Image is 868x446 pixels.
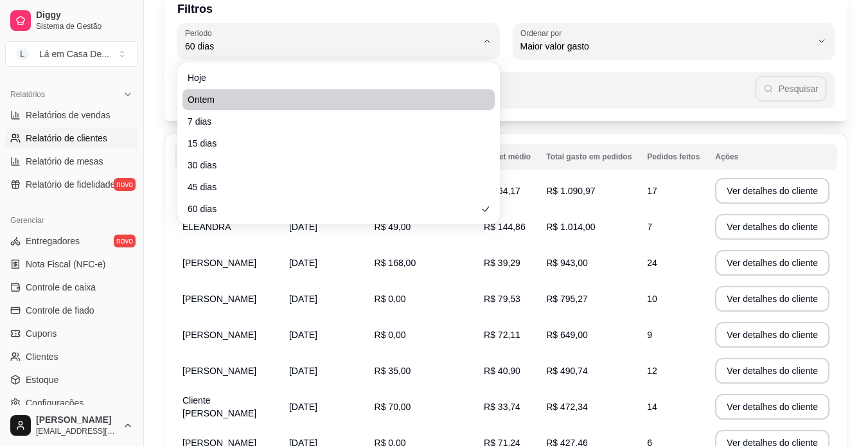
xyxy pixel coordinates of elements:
[182,330,256,340] span: [PERSON_NAME]
[546,186,595,196] span: R$ 1.090,97
[375,258,416,268] span: R$ 168,00
[538,144,639,170] th: Total gasto em pedidos
[36,21,133,31] span: Sistema de Gestão
[375,402,411,412] span: R$ 70,00
[647,186,657,196] span: 17
[188,71,477,84] span: Hoje
[639,144,707,170] th: Pedidos feitos
[647,366,657,376] span: 12
[289,330,317,340] span: [DATE]
[5,41,138,67] button: Select a team
[182,258,256,268] span: [PERSON_NAME]
[185,40,477,53] span: 60 dias
[715,250,829,276] button: Ver detalhes do cliente
[26,327,57,340] span: Cupons
[715,322,829,348] button: Ver detalhes do cliente
[484,222,526,232] span: R$ 144,86
[484,402,520,412] span: R$ 33,74
[484,258,520,268] span: R$ 39,29
[36,10,133,21] span: Diggy
[484,330,520,340] span: R$ 72,11
[484,294,520,304] span: R$ 79,53
[375,222,411,232] span: R$ 49,00
[546,366,588,376] span: R$ 490,74
[188,137,477,150] span: 15 dias
[715,214,829,240] button: Ver detalhes do cliente
[707,144,837,170] th: Ações
[520,28,566,39] label: Ordenar por
[546,258,588,268] span: R$ 943,00
[26,373,58,386] span: Estoque
[289,366,317,376] span: [DATE]
[715,178,829,204] button: Ver detalhes do cliente
[188,93,477,106] span: Ontem
[647,222,652,232] span: 7
[182,222,231,232] span: ELEANDRA
[26,132,107,145] span: Relatório de clientes
[484,186,520,196] span: R$ 64,17
[26,109,111,121] span: Relatórios de vendas
[375,294,406,304] span: R$ 0,00
[16,48,29,60] span: L
[546,402,588,412] span: R$ 472,34
[26,178,115,191] span: Relatório de fidelidade
[5,210,138,231] div: Gerenciar
[26,258,105,271] span: Nota Fiscal (NFC-e)
[188,115,477,128] span: 7 dias
[647,402,657,412] span: 14
[26,304,94,317] span: Controle de fiado
[289,294,317,304] span: [DATE]
[375,366,411,376] span: R$ 35,00
[375,330,406,340] span: R$ 0,00
[289,402,317,412] span: [DATE]
[484,366,520,376] span: R$ 40,90
[647,330,652,340] span: 9
[188,159,477,172] span: 30 dias
[546,294,588,304] span: R$ 795,27
[546,222,595,232] span: R$ 1.014,00
[175,144,281,170] th: Nome
[182,395,256,418] span: Cliente [PERSON_NAME]
[26,397,84,409] span: Configurações
[647,294,657,304] span: 10
[289,222,317,232] span: [DATE]
[476,144,538,170] th: Ticket médio
[26,350,58,363] span: Clientes
[520,40,812,53] span: Maior valor gasto
[10,89,45,100] span: Relatórios
[715,286,829,312] button: Ver detalhes do cliente
[185,28,216,39] label: Período
[36,426,118,436] span: [EMAIL_ADDRESS][DOMAIN_NAME]
[647,258,657,268] span: 24
[188,202,477,215] span: 60 dias
[26,155,103,168] span: Relatório de mesas
[546,330,588,340] span: R$ 649,00
[26,235,80,247] span: Entregadores
[289,258,317,268] span: [DATE]
[182,294,256,304] span: [PERSON_NAME]
[26,281,96,294] span: Controle de caixa
[182,366,256,376] span: [PERSON_NAME]
[715,358,829,384] button: Ver detalhes do cliente
[715,394,829,420] button: Ver detalhes do cliente
[188,181,477,193] span: 45 dias
[36,415,118,426] span: [PERSON_NAME]
[39,48,109,60] div: Lá em Casa De ...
